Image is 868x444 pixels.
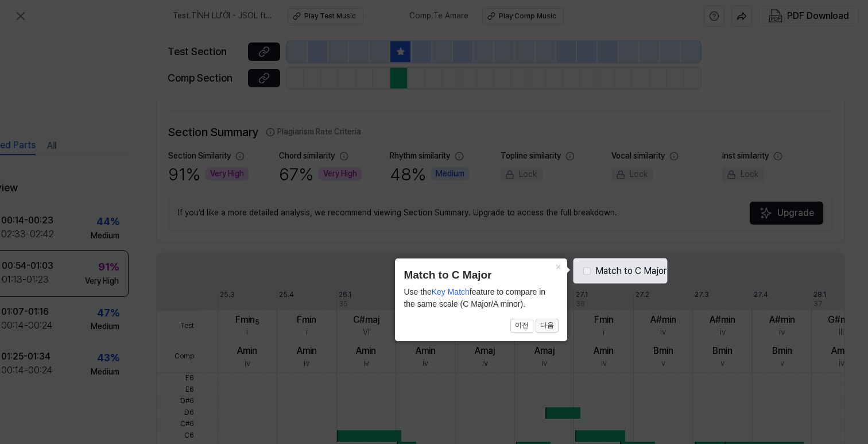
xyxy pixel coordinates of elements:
span: Key Match [432,287,470,296]
button: 이전 [510,319,533,333]
div: Use the feature to compare in the same scale (C Major/A minor). [404,286,559,310]
button: 다음 [536,319,559,333]
label: Match to C Major [595,264,666,278]
header: Match to C Major [404,267,559,284]
button: Close [549,258,567,275]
